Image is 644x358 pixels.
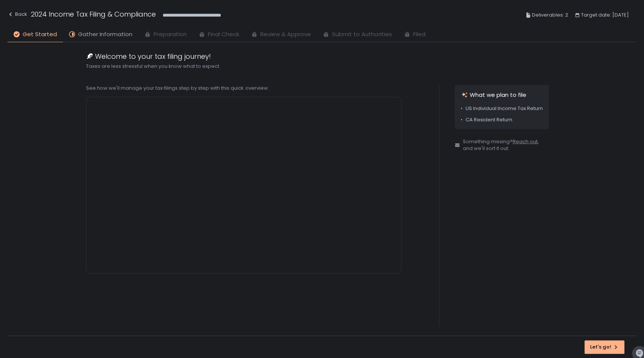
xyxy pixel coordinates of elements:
h1: 2024 Income Tax Filing & Compliance [31,9,156,19]
span: Filed [413,30,426,39]
span: Something missing? , and we'll sort it out. [463,138,549,152]
div: Taxes are less stressful when you know what to expect. [86,63,558,70]
span: What we plan to file [470,91,526,99]
span: • [461,116,463,123]
span: • [461,105,463,112]
button: Back [8,9,27,21]
button: Let's go! [584,340,624,354]
span: Get Started [23,30,57,39]
span: Submit to Authorities [332,30,392,39]
div: See how we'll manage your tax filings step by step with this quick overview: [86,85,401,92]
a: Reach out [513,138,538,145]
span: Target date: [DATE] [581,11,629,20]
span: Gather Information [78,30,132,39]
span: Review & Approve [260,30,311,39]
div: Back [8,10,27,19]
iframe: What we plan to file [86,97,401,274]
span: Deliverables: 2 [532,11,568,20]
span: Welcome to your tax filing journey! [95,51,211,61]
span: CA Resident Return [466,116,512,123]
span: Preparation [154,30,187,39]
span: Final Check [208,30,239,39]
span: Let's go! [590,344,611,350]
span: US Individual Income Tax Return [466,105,543,112]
